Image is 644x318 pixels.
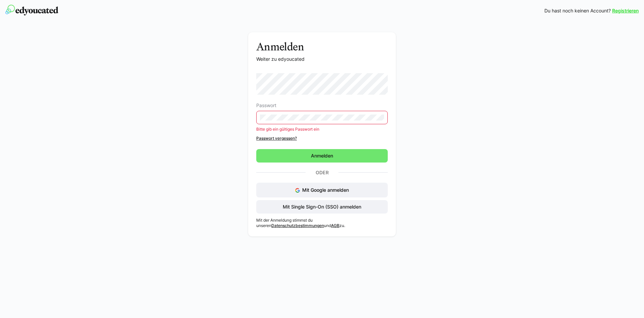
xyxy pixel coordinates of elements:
[302,187,349,193] span: Mit Google anmelden
[306,168,338,177] p: Oder
[612,7,639,14] a: Registrieren
[544,7,611,14] span: Du hast noch keinen Account?
[5,5,58,15] img: edyoucated
[256,103,276,108] span: Passwort
[256,149,388,163] button: Anmelden
[256,200,388,214] button: Mit Single Sign-On (SSO) anmelden
[256,136,388,141] a: Passwort vergessen?
[256,183,388,197] button: Mit Google anmelden
[282,203,362,210] span: Mit Single Sign-On (SSO) anmelden
[271,223,324,228] a: Datenschutzbestimmungen
[310,152,334,159] span: Anmelden
[256,127,319,132] span: Bitte gib ein gültiges Passwort ein
[256,218,388,228] p: Mit der Anmeldung stimmst du unseren und zu.
[256,56,388,62] p: Weiter zu edyoucated
[331,223,339,228] a: AGB
[256,40,388,53] h3: Anmelden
